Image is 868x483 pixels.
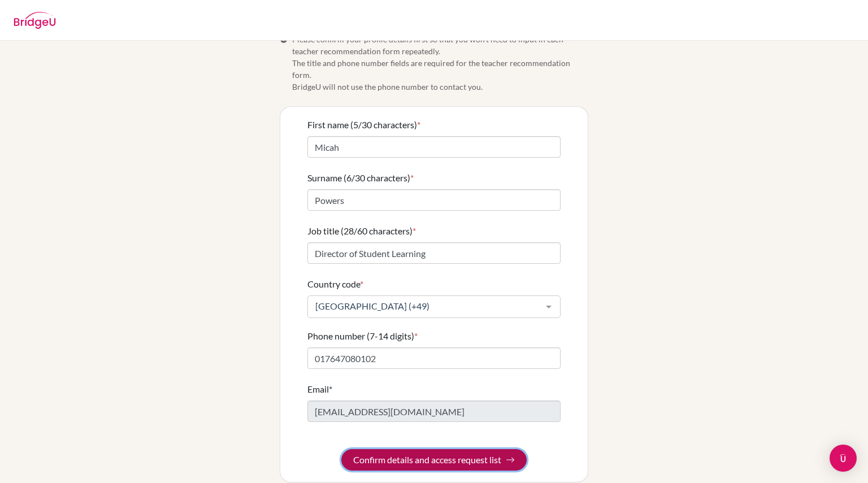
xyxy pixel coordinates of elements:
[313,301,537,312] span: [GEOGRAPHIC_DATA] (+49)
[307,242,561,264] input: Enter your job title
[307,224,416,238] label: Job title (28/60 characters)
[280,36,288,43] span: Info
[830,445,857,472] div: Open Intercom Messenger
[307,136,561,158] input: Enter your first name
[307,347,561,369] input: Enter your number
[307,382,332,396] label: Email*
[506,455,515,464] img: Arrow right
[307,118,420,132] label: First name (5/30 characters)
[292,33,588,93] span: Please confirm your profile details first so that you won’t need to input in each teacher recomme...
[307,171,414,185] label: Surname (6/30 characters)
[307,189,561,211] input: Enter your surname
[307,277,363,291] label: Country code
[307,329,418,343] label: Phone number (7-14 digits)
[14,12,56,29] img: BridgeU logo
[341,449,527,471] button: Confirm details and access request list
